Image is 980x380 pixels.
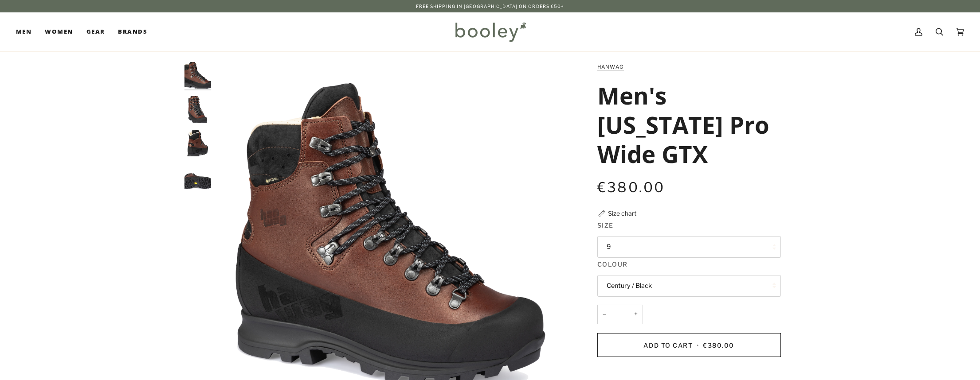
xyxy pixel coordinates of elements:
span: Women [45,27,73,36]
a: Hanwag [597,64,624,70]
span: Add to Cart [643,341,693,349]
input: Quantity [597,305,643,325]
span: • [695,341,701,349]
a: Brands [111,12,154,51]
span: Brands [118,27,147,36]
button: − [597,305,612,325]
button: + [629,305,643,325]
button: Add to Cart • €380.00 [597,333,781,357]
span: Colour [597,260,628,269]
a: Women [38,12,79,51]
h1: Men's [US_STATE] Pro Wide GTX [597,81,774,168]
span: €380.00 [597,179,665,196]
div: Size chart [608,209,636,218]
button: Century / Black [597,275,781,297]
img: Hanwag Men's Alaska Pro Wide GTX - Booley Galway [184,130,211,156]
a: Gear [80,12,112,51]
img: Hanwag Men's Alaska Pro Wide GTX - Booley Galway [184,96,211,123]
a: Men [16,12,38,51]
button: 9 [597,236,781,258]
img: Hanwag Men's Alaska Pro Wide GTX Century / Black - Booley Galway [184,62,211,89]
span: Men [16,27,31,36]
span: Gear [86,27,105,36]
img: Booley [451,19,529,45]
img: Hanwag Men's Alaska Pro Wide GTX - Booley Galway [184,164,211,190]
p: Free Shipping in [GEOGRAPHIC_DATA] on Orders €50+ [416,3,564,10]
span: Size [597,221,614,230]
span: €380.00 [703,341,734,349]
